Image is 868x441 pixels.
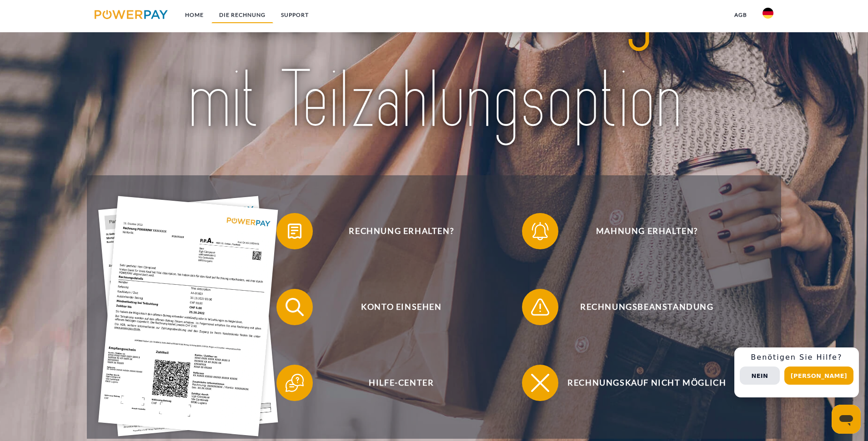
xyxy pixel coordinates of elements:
button: Rechnungsbeanstandung [522,289,758,325]
button: Mahnung erhalten? [522,213,758,249]
a: agb [727,7,755,23]
img: single_invoice_powerpay_de.jpg [99,196,279,436]
button: Hilfe-Center [276,365,513,401]
img: qb_close.svg [529,372,552,394]
span: Mahnung erhalten? [536,213,758,249]
span: Rechnungsbeanstandung [536,289,758,325]
img: qb_warning.svg [529,296,552,318]
img: de [763,8,773,19]
span: Rechnung erhalten? [290,213,513,249]
button: [PERSON_NAME] [784,367,853,385]
button: Rechnung erhalten? [276,213,513,249]
a: DIE RECHNUNG [211,7,273,23]
iframe: Schaltfläche zum Öffnen des Messaging-Fensters [832,405,861,434]
span: Konto einsehen [290,289,513,325]
a: SUPPORT [273,7,316,23]
div: Schnellhilfe [734,347,859,397]
span: Hilfe-Center [290,365,513,401]
img: qb_bill.svg [283,220,306,243]
span: Rechnungskauf nicht möglich [536,365,758,401]
h3: Benötigen Sie Hilfe? [740,353,853,362]
button: Rechnungskauf nicht möglich [522,365,758,401]
button: Konto einsehen [276,289,513,325]
button: Nein [740,367,780,385]
img: qb_help.svg [283,372,306,394]
img: logo-powerpay.svg [95,10,168,19]
a: Home [177,7,211,23]
img: qb_search.svg [283,296,306,318]
img: qb_bell.svg [529,220,552,243]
